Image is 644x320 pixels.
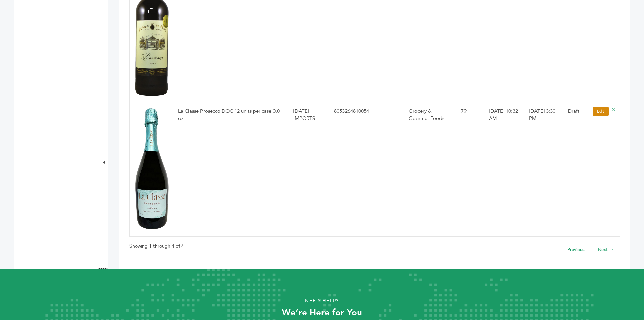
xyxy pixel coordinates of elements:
[282,306,362,319] strong: We’re Here for You
[129,242,184,250] p: Showing 1 through 4 of 4
[289,103,329,237] td: [DATE] IMPORTS
[32,296,612,306] p: Need Help?
[135,108,169,229] img: No Image
[562,247,585,253] a: ← Previous
[563,103,588,237] td: Draft
[598,247,614,253] a: Next →
[593,107,609,116] a: Edit
[484,103,524,237] td: [DATE] 10:32 AM
[173,103,289,237] td: La Classe Prosecco DOC 12 units per case 0.0 oz
[456,103,484,237] td: 79
[404,103,456,237] td: Grocery & Gourmet Foods
[329,103,377,237] td: 8053264810054
[524,103,563,237] td: [DATE] 3:30 PM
